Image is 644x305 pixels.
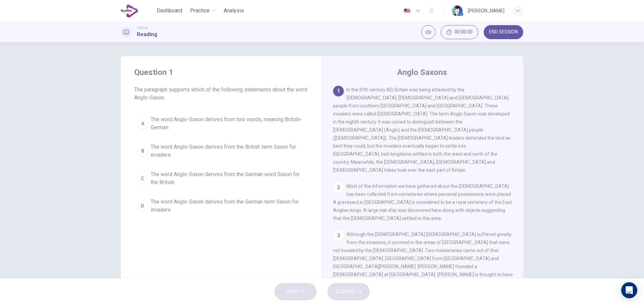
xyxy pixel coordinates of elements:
[452,5,463,16] img: Profile picture
[121,4,154,17] a: EduSynch logo
[151,170,306,186] span: The word Anglo-Saxon derives from the German word Saxon for the British
[157,7,182,15] span: Dashboard
[151,143,306,159] span: The word Anglo-Saxon derives from the British term Saxon for invaders
[403,8,411,13] img: en
[333,183,512,221] span: Most of the information we have gathered about the [DEMOGRAPHIC_DATA] has been collected from cem...
[137,30,157,39] h1: Reading
[151,198,306,214] span: The word Anglo-Saxon derives from the German term Saxon for invaders
[137,118,148,129] div: A
[489,29,518,35] span: END SESSION
[187,5,218,17] button: Practice
[333,86,344,96] div: 1
[421,25,435,39] div: Mute
[441,25,478,39] div: Hide
[134,140,309,162] button: BThe word Anglo-Saxon derives from the British term Saxon for invaders
[333,87,511,173] span: In the fifth century AD, Britain was being attacked by the [DEMOGRAPHIC_DATA], [DEMOGRAPHIC_DATA]...
[151,116,306,132] span: The word Anglo-Saxon derives from two words, meaning British-German
[134,195,309,217] button: DThe word Anglo-Saxon derives from the German term Saxon for invaders
[333,182,344,193] div: 2
[333,230,344,241] div: 3
[134,67,309,78] h4: Question 1
[137,26,148,30] span: TOEFL®
[468,7,504,15] div: [PERSON_NAME]
[221,5,247,17] button: Analysis
[134,86,309,102] span: The paragraph supports which of the following statements about the word Anglo-Saxon:
[121,4,139,17] img: EduSynch logo
[134,167,309,189] button: CThe word Anglo-Saxon derives from the German word Saxon for the British
[137,146,148,156] div: B
[154,5,185,17] button: Dashboard
[397,67,447,78] h4: Anglo Saxons
[621,282,637,298] div: Open Intercom Messenger
[484,25,523,39] button: END SESSION
[134,112,309,135] button: AThe word Anglo-Saxon derives from two words, meaning British-German
[441,25,478,39] button: 00:00:00
[224,7,244,15] span: Analysis
[137,173,148,184] div: C
[190,7,210,15] span: Practice
[137,201,148,211] div: D
[454,29,473,35] span: 00:00:00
